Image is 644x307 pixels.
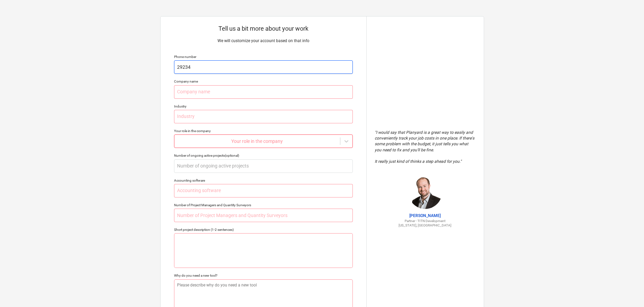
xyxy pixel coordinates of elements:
p: [PERSON_NAME] [375,213,476,219]
p: Partner - TITN Development [375,219,476,223]
div: Accounting software [174,178,353,183]
input: Industry [174,110,353,123]
input: Your phone number [174,60,353,74]
img: Jordan Cohen [408,175,442,209]
input: Company name [174,85,353,99]
div: Why do you need a new tool? [174,273,353,278]
p: Tell us a bit more about your work [174,25,353,33]
div: Your role in the company [174,129,353,133]
p: We will customize your account based on that info [174,38,353,44]
div: Industry [174,104,353,109]
div: Number of Project Managers and Quantity Surveyors [174,203,353,207]
input: Accounting software [174,184,353,197]
input: Number of ongoing active projects [174,159,353,173]
p: [US_STATE], [GEOGRAPHIC_DATA] [375,223,476,227]
div: Phone number [174,55,353,59]
iframe: Chat Widget [610,275,644,307]
div: Company name [174,79,353,84]
input: Number of Project Managers and Quantity Surveyors [174,209,353,222]
p: " I would say that Planyard is a great way to easily and conveniently track your job costs in one... [375,130,476,164]
div: Short project description (1-2 sentences) [174,227,353,232]
div: Number of ongoing active projects (optional) [174,153,353,158]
